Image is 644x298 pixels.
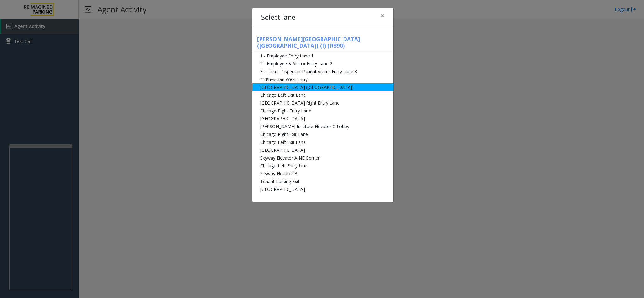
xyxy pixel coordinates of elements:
li: Skyway Elevator A NE Corner [252,154,393,162]
li: 3 - Ticket Dispenser Patient Visitor Entry Lane 3 [252,68,393,75]
li: Tenant Parking Exit [252,177,393,185]
button: Close [376,8,389,24]
li: 1 - Employee Entry Lane 1 [252,52,393,60]
li: Skyway Elevator B [252,170,393,177]
li: [GEOGRAPHIC_DATA] [252,115,393,122]
li: [GEOGRAPHIC_DATA] [252,185,393,193]
h4: Select lane [261,13,295,23]
li: Chicago Right Entry Lane [252,107,393,115]
li: [GEOGRAPHIC_DATA] ([GEOGRAPHIC_DATA]) [252,83,393,91]
li: [GEOGRAPHIC_DATA] Right Entry Lane [252,99,393,107]
span: × [381,11,384,20]
li: Chicago Left Exit Lane [252,138,393,146]
li: [PERSON_NAME] Institute Elevator C Lobby [252,122,393,130]
li: 2 - Employee & Visitor Entry Lane 2 [252,60,393,68]
li: 4 -Physician West Entry [252,75,393,83]
li: Chicago Left Exit Lane [252,91,393,99]
li: [GEOGRAPHIC_DATA] [252,146,393,154]
li: Chicago Left Entry lane [252,162,393,170]
li: Chicago Right Exit Lane [252,130,393,138]
h5: [PERSON_NAME][GEOGRAPHIC_DATA] ([GEOGRAPHIC_DATA]) (I) (R390) [252,36,393,51]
